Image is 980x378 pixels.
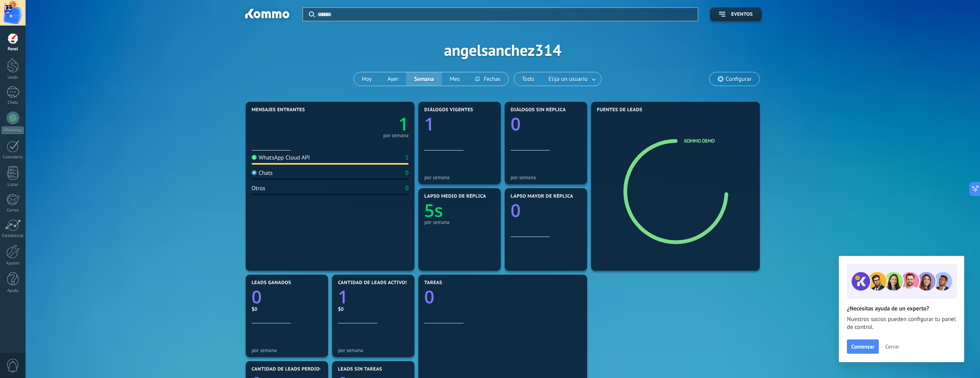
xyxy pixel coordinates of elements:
div: Chats [252,169,273,177]
div: WhatsApp Cloud API [252,154,310,161]
span: Cantidad de leads perdidos [252,367,326,372]
button: Cerrar [881,341,903,352]
div: Ayuda [2,288,24,294]
text: 0 [424,285,434,309]
text: 1 [398,112,409,136]
span: Lapso medio de réplica [424,194,486,199]
button: Fechas [467,72,508,86]
div: Calendario [2,155,24,160]
span: Nuestros socios pueden configurar tu panel de control. [847,316,956,331]
button: Hoy [354,72,380,86]
button: Comenzar [847,339,879,354]
span: Configurar [726,76,752,83]
a: 1 [330,112,409,136]
div: Chats [2,100,24,105]
div: por semana [252,347,322,353]
text: 1 [424,112,434,136]
button: Todo [514,72,542,86]
div: Correo [2,208,24,213]
span: Diálogos vigentes [424,107,473,113]
span: Cerrar [885,344,899,349]
div: 0 [405,185,409,192]
span: Cantidad de leads activos [338,280,408,286]
div: Panel [2,47,24,52]
span: Leads ganados [252,280,291,286]
img: Chats [252,170,257,175]
text: 0 [252,285,262,309]
div: por semana [338,347,409,353]
span: Comenzar [851,344,874,349]
div: 1 [405,154,409,161]
div: Listas [2,182,24,187]
button: Ayer [380,72,406,86]
button: Eventos [710,7,762,21]
text: 0 [511,112,521,136]
div: por semana [383,134,409,138]
span: Leads sin tareas [338,367,382,372]
a: 1 [338,285,409,309]
button: Mes [442,72,468,86]
div: Otros [252,185,265,192]
div: WhatsApp [2,127,24,134]
div: Leads [2,75,24,80]
span: Diálogos sin réplica [511,107,566,113]
span: Mensajes entrantes [252,107,305,113]
div: $0 [338,306,409,312]
div: $0 [252,306,322,312]
div: Estadísticas [2,233,24,239]
h2: ¿Necesitas ayuda de un experto? [847,305,956,312]
button: Elija un usuario [542,72,601,86]
a: Kommo Demo [684,138,715,144]
a: 0 [424,285,581,309]
span: Eventos [731,12,753,17]
span: Lapso mayor de réplica [511,194,573,199]
div: por semana [424,174,495,180]
span: Fuentes de leads [597,107,642,113]
div: por semana [424,219,495,225]
div: 0 [405,169,409,177]
div: Ajustes [2,261,24,266]
img: WhatsApp Cloud API [252,155,257,160]
text: 5s [424,198,443,222]
span: Tareas [424,280,442,286]
button: Semana [406,72,442,86]
text: 0 [511,198,521,222]
a: 0 [252,285,322,309]
span: Elija un usuario [547,74,589,84]
div: por semana [511,174,581,180]
text: 1 [338,285,348,309]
